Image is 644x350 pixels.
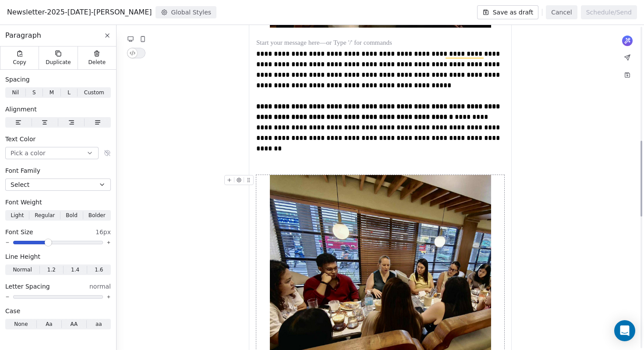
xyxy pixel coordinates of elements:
span: Normal [13,266,32,274]
button: Schedule/Send [581,5,637,19]
span: Paragraph [5,30,41,41]
span: 16px [96,228,111,236]
div: Open Intercom Messenger [614,320,635,341]
button: Save as draft [477,5,539,19]
span: Spacing [5,75,30,84]
span: Font Weight [5,198,42,207]
span: Font Size [5,228,33,236]
button: Cancel [546,5,577,19]
span: aa [96,320,102,328]
span: Regular [35,211,55,219]
span: Font Family [5,166,40,175]
span: Line Height [5,252,40,261]
span: Nil [12,89,19,96]
span: Text Color [5,135,35,143]
span: Case [5,307,20,315]
span: Bold [66,211,78,219]
span: 1.6 [95,266,103,274]
button: Global Styles [156,6,217,18]
span: Newsletter-2025-[DATE]-[PERSON_NAME] [7,7,152,18]
span: Copy [13,59,26,66]
span: Custom [84,89,104,96]
span: None [14,320,28,328]
span: Duplicate [46,59,71,66]
span: Bolder [88,211,106,219]
span: Light [11,211,24,219]
span: M [50,89,54,96]
span: AA [70,320,78,328]
span: Delete [88,59,106,66]
span: 1.4 [71,266,79,274]
span: 1.2 [47,266,56,274]
span: Alignment [5,105,37,114]
span: S [32,89,36,96]
button: Pick a color [5,147,99,159]
span: L [67,89,71,96]
span: Select [11,180,29,189]
span: Aa [46,320,53,328]
span: Letter Spacing [5,282,50,291]
span: normal [89,282,111,291]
